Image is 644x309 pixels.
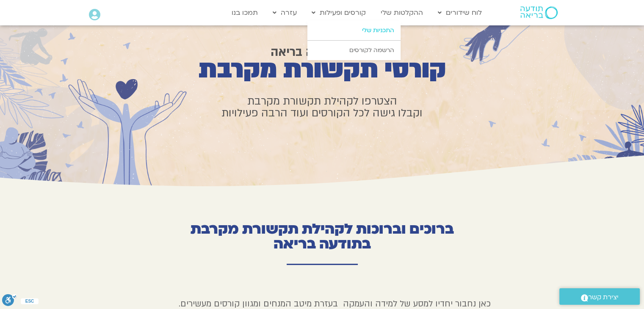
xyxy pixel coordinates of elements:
[520,6,558,19] img: תודעה בריאה
[268,5,301,21] a: עזרה
[124,61,520,78] h1: קורסי תקשורת מקרבת
[307,5,370,21] a: קורסים ופעילות
[559,288,640,305] a: יצירת קשר
[307,41,401,60] a: הרשמה לקורסים
[166,222,478,251] h2: ברוכים וברוכות לקהילת תקשורת מקרבת בתודעה בריאה
[376,5,427,21] a: ההקלטות שלי
[124,95,520,119] h1: הצטרפו לקהילת תקשורת מקרבת וקבלו גישה לכל הקורסים ועוד הרבה פעילויות
[227,5,262,21] a: תמכו בנו
[588,292,619,303] span: יצירת קשר
[307,21,401,40] a: התכניות שלי
[124,47,520,58] h1: מועדון תודעה בריאה
[434,5,486,21] a: לוח שידורים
